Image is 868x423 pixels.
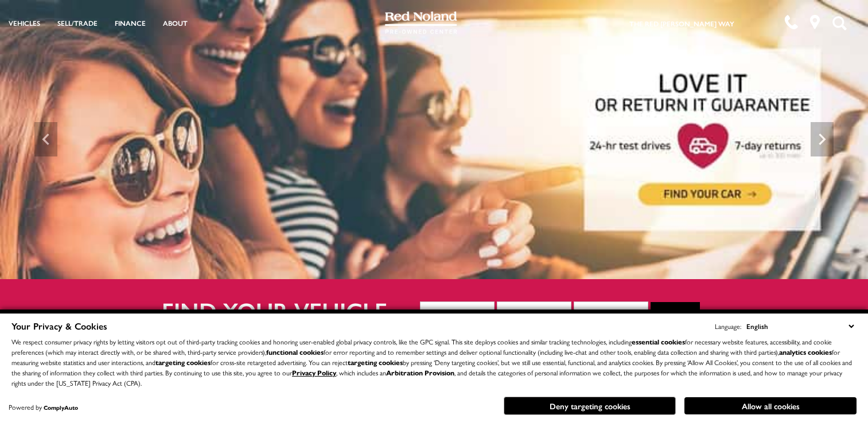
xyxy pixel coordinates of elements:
p: We respect consumer privacy rights by letting visitors opt out of third-party tracking cookies an... [11,336,857,388]
span: Make [504,309,556,326]
button: Year [420,301,495,334]
strong: functional cookies [266,347,324,357]
strong: analytics cookies [779,347,832,357]
h2: Find your vehicle [162,297,420,323]
strong: targeting cookies [155,357,211,367]
div: Next [811,122,834,156]
strong: essential cookies [632,336,685,347]
strong: targeting cookies [348,357,403,367]
div: Previous [34,122,57,156]
strong: Arbitration Provision [386,367,454,378]
a: Privacy Policy [292,367,336,378]
span: Model [581,309,633,326]
button: Open the search field [828,1,851,45]
a: Red Noland Pre-Owned [385,15,457,27]
select: Language Select [744,320,857,332]
span: Your Privacy & Cookies [11,319,107,332]
button: Go [651,302,700,333]
a: ComplyAuto [44,404,78,412]
button: Deny targeting cookies [504,397,676,415]
div: Powered by [9,404,78,411]
span: Year [427,309,480,326]
button: Make [497,301,571,334]
img: Red Noland Pre-Owned [385,11,457,34]
button: Allow all cookies [684,397,857,414]
div: Language: [715,323,741,330]
button: Model [574,301,648,334]
a: The Red [PERSON_NAME] Way [629,18,734,29]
